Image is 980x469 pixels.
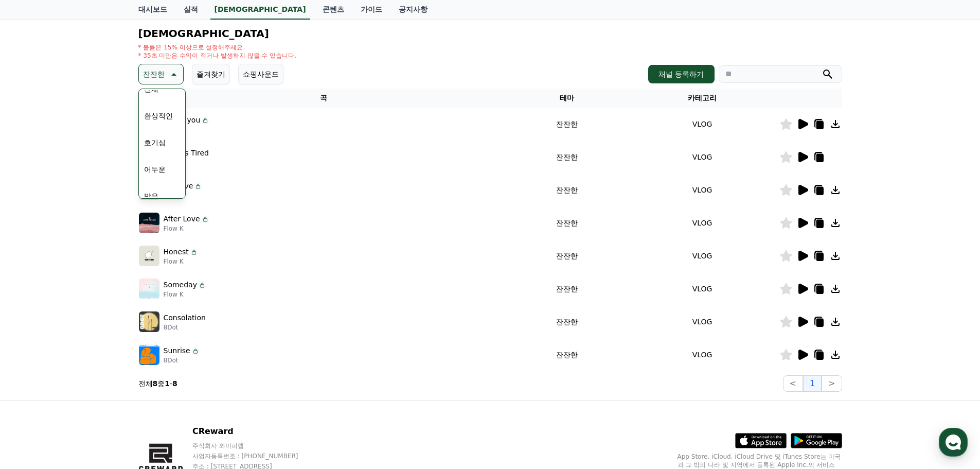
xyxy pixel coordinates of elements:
[139,311,159,332] img: music
[626,239,779,272] td: VLOG
[138,89,509,108] th: 곡
[803,375,822,392] button: 1
[192,442,318,450] p: 주식회사 와이피랩
[138,64,184,84] button: 잔잔한
[164,159,209,167] p: 8Dot
[138,43,297,51] p: * 볼륨은 15% 이상으로 설정해주세요.
[192,425,318,438] p: CReward
[626,108,779,141] td: VLOG
[509,141,626,173] td: 잔잔한
[143,67,165,81] p: 잔잔한
[153,379,158,388] strong: 8
[509,305,626,338] td: 잔잔한
[164,247,189,257] p: Honest
[164,224,209,233] p: Flow K
[138,51,297,60] p: * 35초 미만은 수익이 적거나 발생하지 않을 수 있습니다.
[164,345,190,356] p: Sunrise
[138,28,842,39] h4: [DEMOGRAPHIC_DATA]
[164,148,209,159] p: Always Tired
[140,158,170,181] button: 어두운
[626,305,779,338] td: VLOG
[509,173,626,206] td: 잔잔한
[192,64,230,84] button: 즐겨찾기
[164,126,210,134] p: Flow J
[509,338,626,371] td: 잔잔한
[192,452,318,460] p: 사업자등록번호 : [PHONE_NUMBER]
[164,323,206,332] p: 8Dot
[509,239,626,272] td: 잔잔한
[626,173,779,206] td: VLOG
[626,338,779,371] td: VLOG
[509,272,626,305] td: 잔잔한
[626,206,779,239] td: VLOG
[626,141,779,173] td: VLOG
[139,213,159,233] img: music
[139,344,159,365] img: music
[164,214,200,224] p: After Love
[165,379,170,388] strong: 1
[140,105,177,127] button: 환상적인
[509,89,626,108] th: 테마
[164,280,197,290] p: Someday
[164,356,200,364] p: 8Dot
[238,64,283,84] button: 쇼핑사운드
[164,257,198,266] p: Flow K
[3,326,68,352] a: 홈
[159,342,171,350] span: 설정
[509,206,626,239] td: 잔잔한
[140,131,170,154] button: 호기심
[139,279,159,299] img: music
[164,290,206,299] p: Flow K
[139,246,159,266] img: music
[32,342,39,350] span: 홈
[626,89,779,108] th: 카테고리
[783,375,803,392] button: <
[140,185,163,207] button: 밝은
[822,375,842,392] button: >
[172,379,177,388] strong: 8
[94,342,106,351] span: 대화
[133,326,198,352] a: 설정
[626,272,779,305] td: VLOG
[509,108,626,141] td: 잔잔한
[68,326,133,352] a: 대화
[648,65,714,83] button: 채널 등록하기
[164,312,206,323] p: Consolation
[138,378,177,389] p: 전체 중 -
